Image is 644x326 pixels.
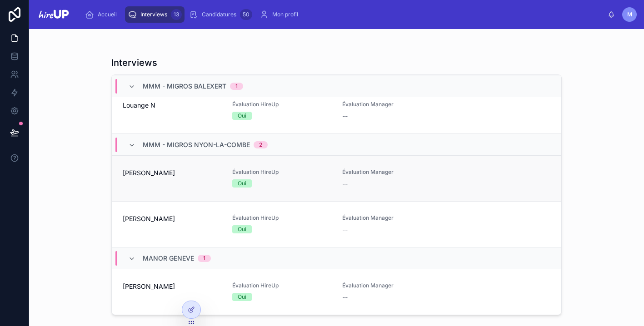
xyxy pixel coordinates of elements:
[140,11,167,18] span: Interviews
[627,11,632,18] span: M
[36,7,70,22] img: App logo
[232,168,331,176] span: Évaluation HireUp
[98,11,117,18] span: Accueil
[257,6,305,23] a: Mon profil
[203,255,205,262] div: 1
[238,179,246,188] div: Oui
[240,9,252,20] div: 50
[342,282,441,289] span: Évaluation Manager
[238,112,246,120] div: Oui
[186,6,255,23] a: Candidatures50
[232,101,331,108] span: Évaluation HireUp
[123,168,221,178] span: [PERSON_NAME]
[123,282,221,291] span: [PERSON_NAME]
[112,88,561,133] a: Louange NÉvaluation HireUpOuiÉvaluation Manager--
[82,6,123,23] a: Accueil
[238,293,246,301] div: Oui
[143,140,250,149] span: MMM - Migros Nyon-la-Combe
[238,225,246,233] div: Oui
[125,6,185,23] a: Interviews13
[111,56,157,69] h1: Interviews
[171,9,182,20] div: 13
[342,112,348,121] span: --
[342,214,441,222] span: Évaluation Manager
[123,101,221,110] span: Louange N
[342,179,348,188] span: --
[112,269,561,315] a: [PERSON_NAME]Évaluation HireUpOuiÉvaluation Manager--
[235,83,238,90] div: 1
[232,282,331,289] span: Évaluation HireUp
[112,155,561,201] a: [PERSON_NAME]Évaluation HireUpOuiÉvaluation Manager--
[143,254,194,263] span: Manor Geneve
[78,5,608,25] div: scrollable content
[342,293,348,302] span: --
[232,214,331,222] span: Évaluation HireUp
[112,201,561,247] a: [PERSON_NAME]Évaluation HireUpOuiÉvaluation Manager--
[259,141,262,148] div: 2
[272,11,298,18] span: Mon profil
[342,168,441,176] span: Évaluation Manager
[123,214,221,223] span: [PERSON_NAME]
[342,101,441,108] span: Évaluation Manager
[202,11,236,18] span: Candidatures
[143,82,226,91] span: MMM - Migros Balexert
[342,225,348,234] span: --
